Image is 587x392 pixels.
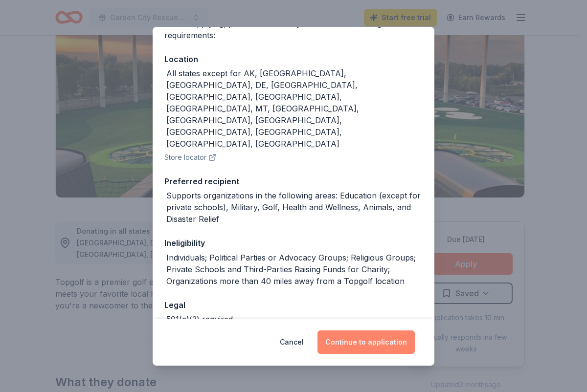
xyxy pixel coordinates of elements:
div: Supports organizations in the following areas: Education (except for private schools), Military, ... [166,190,423,225]
div: Legal [164,299,423,311]
button: Continue to application [317,330,415,354]
div: Before applying, please make sure you fulfill the following requirements: [164,18,423,41]
div: Ineligibility [164,237,423,249]
button: Store locator [164,152,216,163]
div: Individuals; Political Parties or Advocacy Groups; Religious Groups; Private Schools and Third-Pa... [166,252,423,287]
div: 501(c)(3) required [166,313,233,325]
div: All states except for AK, [GEOGRAPHIC_DATA], [GEOGRAPHIC_DATA], DE, [GEOGRAPHIC_DATA], [GEOGRAPHI... [166,67,423,150]
div: Preferred recipient [164,175,423,188]
div: Location [164,53,423,65]
button: Cancel [280,330,304,354]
